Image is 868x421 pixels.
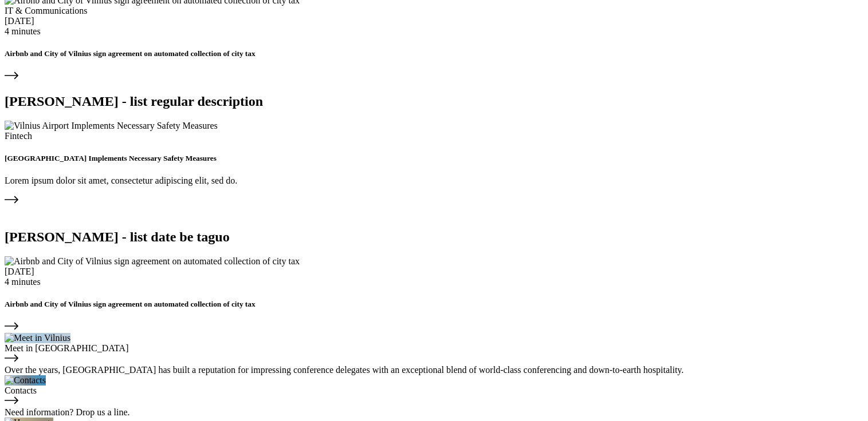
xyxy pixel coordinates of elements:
div: 4 minutes [5,26,863,37]
img: Airbnb and City of Vilnius sign agreement on automated collection of city tax [5,256,300,267]
svg: Go to link [5,396,18,405]
p: Lorem ipsum dolor sit amet, consectetur adipiscing elit, sed do. [5,176,863,186]
img: Meet in Vilnius [5,333,70,343]
h5: [GEOGRAPHIC_DATA] Implements Necessary Safety Measures [5,154,863,163]
h5: Airbnb and City of Vilnius sign agreement on automated collection of city tax [5,300,863,309]
div: [DATE] [5,16,863,26]
h2: [PERSON_NAME] - list regular description [5,94,863,109]
span: Fintech [5,131,32,141]
img: Contacts [5,375,46,386]
svg: Go to link [5,354,18,363]
div: 4 minutes [5,277,863,287]
span: IT & Communications [5,6,88,15]
div: [DATE] [5,267,863,277]
h5: Airbnb and City of Vilnius sign agreement on automated collection of city tax [5,49,863,58]
h2: [PERSON_NAME] - list date be taguo [5,229,863,245]
img: Vilnius Airport Implements Necessary Safety Measures [5,121,218,131]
